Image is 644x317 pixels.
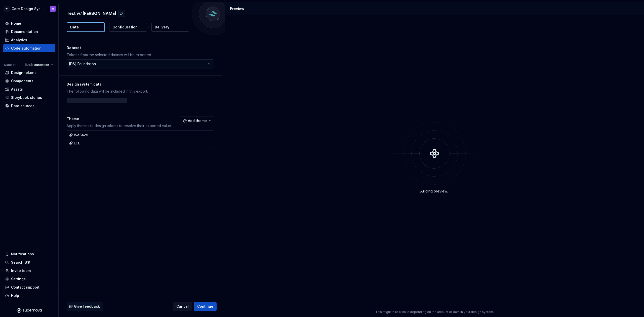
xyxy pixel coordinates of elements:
[69,133,88,138] div: WeSave
[67,22,105,32] button: Data
[11,78,33,84] div: Components
[188,118,207,123] span: Add theme
[11,285,39,290] div: Contact support
[3,85,55,93] a: Assets
[3,36,55,44] a: Analytics
[3,94,55,102] a: Storybook stories
[11,87,23,92] div: Assets
[74,304,100,309] span: Give feedback
[109,23,147,32] button: Configuration
[11,95,42,100] div: Storybook stories
[11,70,36,75] div: Design tokens
[11,293,19,298] div: Help
[4,63,16,67] div: Dataset
[67,302,103,311] button: Give feedback
[23,61,55,68] button: [DS] Foundation
[176,304,189,309] span: Cancel
[11,29,38,34] div: Documentation
[11,252,34,257] div: Notifications
[194,302,217,311] button: Continue
[17,308,42,313] svg: Supernova Logo
[11,268,31,273] div: Invite team
[1,3,57,14] button: WCore Design SystemM
[230,6,244,11] div: Preview
[151,23,189,32] button: Delivery
[173,302,192,311] button: Cancel
[3,69,55,77] a: Design tokens
[3,283,55,291] button: Contact support
[112,25,138,30] p: Configuration
[3,19,55,27] a: Home
[4,6,10,12] div: W
[3,250,55,258] button: Notifications
[67,45,214,50] p: Dataset
[3,267,55,275] a: Invite team
[375,310,494,314] p: This might take a while depending on the amount of data in your design system.
[67,123,172,128] p: Apply themes to design tokens to resolve their exported value.
[11,260,30,265] div: Search ⌘K
[11,103,34,108] div: Data sources
[11,21,21,26] div: Home
[67,82,214,87] p: Design system data
[25,63,49,67] span: [DS] Foundation
[11,46,42,51] div: Code automation
[3,44,55,52] a: Code automation
[12,6,44,11] div: Core Design System
[3,102,55,110] a: Data sources
[3,77,55,85] a: Components
[69,141,80,146] div: LCL
[70,25,79,30] p: Data
[3,258,55,266] button: Search ⌘K
[197,304,213,309] span: Continue
[67,116,172,121] p: Theme
[3,292,55,300] button: Help
[67,89,214,94] p: The following data will be included in this export.
[155,25,169,30] p: Delivery
[181,116,214,125] button: Add theme
[67,52,214,57] p: Tokens from the selected dataset will be exported.
[3,275,55,283] a: Settings
[67,10,116,16] p: Test w/ [PERSON_NAME]
[420,189,449,194] div: Building preview...
[11,276,26,282] div: Settings
[52,7,54,11] div: M
[3,28,55,36] a: Documentation
[11,37,27,43] div: Analytics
